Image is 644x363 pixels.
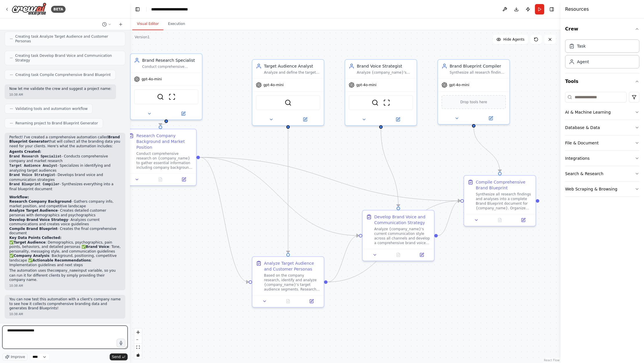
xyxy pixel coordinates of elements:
span: Hide Agents [503,37,524,42]
button: Open in side panel [301,298,321,305]
li: - Specializes in identifying and analyzing target audiences [9,164,121,173]
strong: Key Data Points Collected: [9,236,61,240]
g: Edge from 62817b8a-4fce-4d0f-a24b-d571b821eba4 to a0832106-0fb0-44e0-b85d-f58872e27db1 [471,128,503,172]
div: 10:38 AM [9,284,121,288]
div: Compile Comprehensive Brand Blueprint [476,179,532,191]
p: The automation uses the input variable, so you can run it for different clients by simply providi... [9,268,121,282]
strong: Agents Created: [9,150,41,154]
g: Edge from 10914281-de6c-42d5-b369-e8ae268c529c to a0832106-0fb0-44e0-b85d-f58872e27db1 [200,155,460,204]
div: Tools [565,90,639,202]
div: Analyze {company_name}'s current communication style and develop recommendations for their brand ... [357,70,413,75]
div: 10:38 AM [9,312,121,316]
img: ScrapeWebsiteTool [383,99,390,106]
span: gpt-4o-mini [263,83,284,87]
g: Edge from e56ff7f8-4a0b-4311-b795-c042ada9f9fc to 10914281-de6c-42d5-b369-e8ae268c529c [158,120,169,129]
nav: breadcrumb [151,6,201,12]
div: Synthesize all research findings and analyses into a complete Brand Blueprint document for {compa... [476,192,532,210]
div: Crew [565,37,639,73]
strong: Compile Brand Blueprint [9,227,57,231]
code: Brand Blueprint Compiler [9,182,59,186]
code: Brand Research Specialist [9,155,61,159]
li: - Synthesizes everything into a final blueprint document [9,182,121,191]
button: Execution [163,18,190,30]
button: Database & Data [565,120,639,135]
div: Compile Comprehensive Brand BlueprintSynthesize all research findings and analyses into a complet... [464,175,536,226]
button: Switch to previous chat [100,21,114,28]
button: zoom in [134,328,142,336]
li: - Creates detailed customer personas with demographics and psychographics [9,208,121,217]
button: Open in side panel [513,217,533,224]
span: Creating task Compile Comprehensive Brand Blueprint [15,72,111,77]
button: Send [110,353,128,360]
button: zoom out [134,336,142,344]
button: Open in side panel [381,116,414,123]
strong: Research Company Background [9,199,71,204]
img: SerperDevTool [372,99,379,106]
div: Develop Brand Voice and Communication Strategy [374,214,430,226]
p: You can now test this automation with a client's company name to see how it collects comprehensiv... [9,297,121,311]
span: Drop tools here [460,99,487,105]
button: No output available [386,251,411,258]
div: Develop Brand Voice and Communication StrategyAnalyze {company_name}'s current communication styl... [362,210,435,261]
div: 10:38 AM [9,92,111,97]
strong: Develop Brand Voice Strategy [9,218,68,222]
button: fit view [134,344,142,351]
div: Brand Research SpecialistConduct comprehensive research on {company_name} to gather essential bra... [130,53,202,120]
button: No output available [148,176,173,183]
g: Edge from fd874c6f-8e6e-4e40-b87b-88f8a27478d7 to 353af286-6f62-48c8-8ef8-7a2723916122 [285,129,291,253]
div: React Flow controls [134,328,142,359]
span: gpt-4o-mini [142,77,162,81]
li: - Gathers company info, market position, and competitive landscape [9,199,121,208]
span: gpt-4o-mini [356,83,377,87]
button: AI & Machine Learning [565,105,639,120]
g: Edge from 10914281-de6c-42d5-b369-e8ae268c529c to 12878190-45ac-4626-939b-7b3efddf2ae4 [200,155,359,239]
div: Analyze Target Audience and Customer Personas [264,260,320,272]
button: Hide Agents [493,35,528,44]
div: Brand Blueprint Compiler [450,63,506,69]
button: Hide left sidebar [133,5,142,13]
div: Analyze Target Audience and Customer PersonasBased on the company research, identify and analyze ... [252,256,324,308]
div: Version 1 [135,35,150,39]
img: SerperDevTool [157,93,164,100]
button: Web Scraping & Browsing [565,181,639,197]
span: Renaming project to Brand Blueprint Generator [15,121,98,126]
span: gpt-4o-mini [449,83,469,87]
button: Visual Editor [132,18,163,30]
div: Brand Voice StrategistAnalyze {company_name}'s current communication style and develop recommenda... [345,59,417,126]
p: ✅ : Demographics, psychographics, pain points, behaviors, and detailed personas ✅ : Tone, persona... [9,240,121,268]
div: Analyze {company_name}'s current communication style across all channels and develop a comprehens... [374,227,430,245]
li: - Creates the final comprehensive document [9,227,121,236]
button: Search & Research [565,166,639,181]
div: Brand Research Specialist [142,57,198,63]
div: Agent [577,59,589,65]
g: Edge from 353af286-6f62-48c8-8ef8-7a2723916122 to a0832106-0fb0-44e0-b85d-f58872e27db1 [328,198,460,285]
div: Brand Voice Strategist [357,63,413,69]
span: Send [112,355,121,359]
g: Edge from 03a8363d-f913-4e78-aa49-1e70c9459695 to 12878190-45ac-4626-939b-7b3efddf2ae4 [378,129,401,207]
button: Open in side panel [289,116,321,123]
button: No output available [276,298,301,305]
div: Task [577,43,586,49]
button: Hide right sidebar [548,5,556,13]
strong: Target Audience [14,240,46,244]
button: toggle interactivity [134,351,142,359]
div: Target Audience Analyst [264,63,320,69]
div: Research Company Background and Market Position [136,133,193,150]
g: Edge from 12878190-45ac-4626-939b-7b3efddf2ae4 to a0832106-0fb0-44e0-b85d-f58872e27db1 [438,198,460,239]
h4: Resources [565,6,589,13]
button: Integrations [565,151,639,166]
button: Start a new chat [116,21,125,28]
li: - Develops brand voice and communication strategies [9,173,121,182]
code: Target Audience Analyst [9,164,57,168]
button: File & Document [565,135,639,150]
code: Brand Voice Strategist [9,173,55,177]
strong: Workflow: [9,195,29,199]
p: Perfect! I've created a comprehensive automation called that will collect all the branding data y... [9,135,121,149]
div: Based on the company research, identify and analyze {company_name}'s target audience segments. Re... [264,273,320,292]
div: Conduct comprehensive research on {company_name} to gather essential branding data including comp... [142,64,198,69]
button: Tools [565,73,639,90]
strong: Brand Blueprint Generator [9,135,120,144]
div: Synthesize all research findings into a comprehensive Brand Blueprint document for {company_name}... [450,70,506,75]
span: Creating task Analyze Target Audience and Customer Personas [15,34,120,43]
img: Logo [12,3,46,16]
